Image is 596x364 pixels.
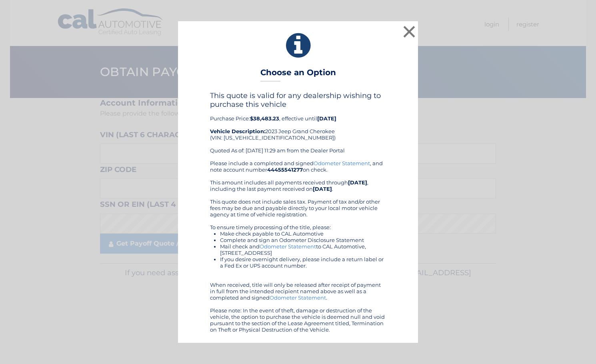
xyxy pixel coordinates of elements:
h3: Choose an Option [260,68,336,82]
b: [DATE] [348,179,367,186]
li: Complete and sign an Odometer Disclosure Statement [220,237,386,243]
h4: This quote is valid for any dealership wishing to purchase this vehicle [210,91,386,109]
b: [DATE] [313,186,332,192]
a: Odometer Statement [270,294,326,301]
li: Mail check and to CAL Automotive, [STREET_ADDRESS] [220,243,386,256]
strong: Vehicle Description: [210,128,265,134]
button: × [401,24,417,40]
li: If you desire overnight delivery, please include a return label or a Fed Ex or UPS account number. [220,256,386,269]
a: Odometer Statement [260,243,316,250]
li: Make check payable to CAL Automotive [220,230,386,237]
div: Please include a completed and signed , and note account number on check. This amount includes al... [210,160,386,333]
b: [DATE] [317,115,336,122]
div: Purchase Price: , effective until 2023 Jeep Grand Cherokee (VIN: [US_VEHICLE_IDENTIFICATION_NUMBE... [210,91,386,160]
b: 44455541277 [267,166,303,173]
b: $38,483.23 [250,115,279,122]
a: Odometer Statement [314,160,370,166]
